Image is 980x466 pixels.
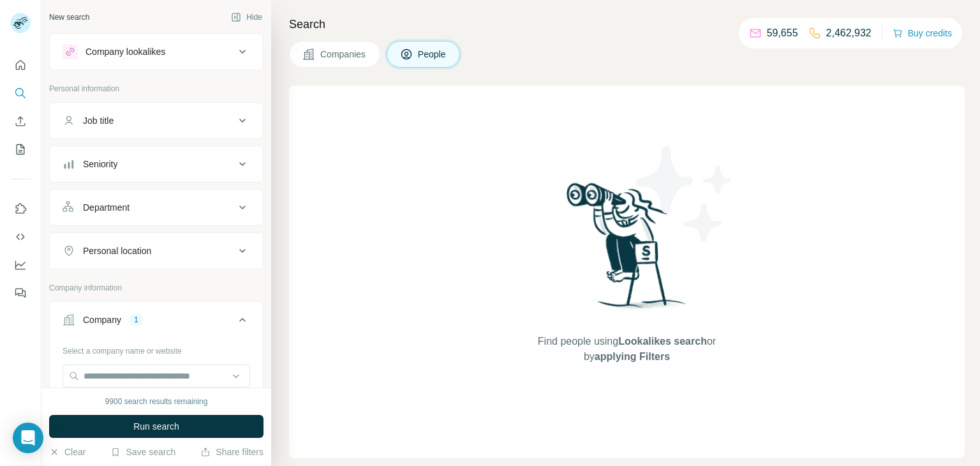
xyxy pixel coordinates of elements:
[10,225,31,248] button: Use Surfe API
[13,423,43,453] div: Open Intercom Messenger
[826,26,872,41] p: 2,462,932
[49,282,264,294] p: Company information
[110,446,175,458] button: Save search
[49,83,264,94] p: Personal information
[595,351,670,362] span: applying Filters
[10,253,31,276] button: Dashboard
[767,26,798,41] p: 59,655
[320,48,367,61] span: Companies
[129,314,144,326] div: 1
[83,313,121,326] div: Company
[50,105,263,136] button: Job title
[561,179,694,322] img: Surfe Illustration - Woman searching with binoculars
[83,201,130,214] div: Department
[10,197,31,220] button: Use Surfe on LinkedIn
[524,334,729,365] span: Find people using or by
[418,48,447,61] span: People
[10,282,31,304] button: Feedback
[627,137,742,252] img: Surfe Illustration - Stars
[49,446,85,458] button: Clear
[50,304,263,340] button: Company1
[200,446,264,458] button: Share filters
[10,110,31,133] button: Enrich CSV
[10,138,31,161] button: My lists
[133,420,179,433] span: Run search
[49,415,264,438] button: Run search
[50,149,263,179] button: Seniority
[50,192,263,223] button: Department
[50,36,263,67] button: Company lookalikes
[85,45,165,58] div: Company lookalikes
[289,15,965,33] h4: Search
[83,114,114,127] div: Job title
[893,24,952,42] button: Buy credits
[49,11,89,23] div: New search
[50,236,263,266] button: Personal location
[618,336,707,347] span: Lookalikes search
[10,54,31,77] button: Quick start
[10,82,31,105] button: Search
[63,340,250,357] div: Select a company name or website
[222,8,271,27] button: Hide
[105,396,208,407] div: 9900 search results remaining
[83,244,151,257] div: Personal location
[83,158,117,170] div: Seniority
